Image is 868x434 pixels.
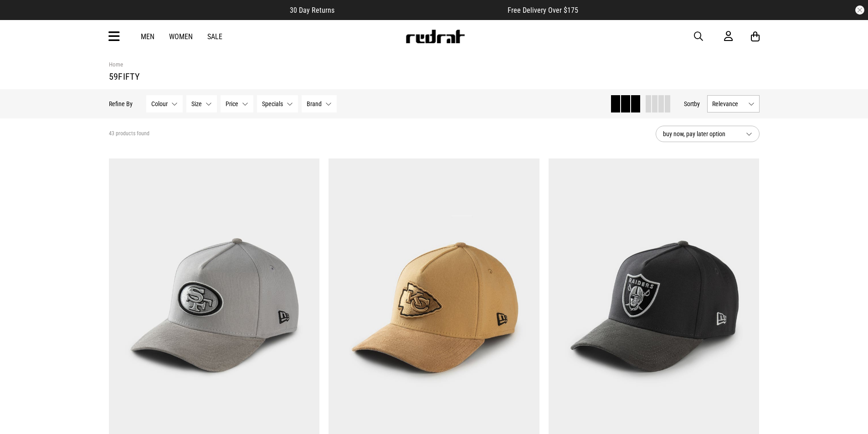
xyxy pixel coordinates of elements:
[353,5,489,15] iframe: Customer reviews powered by Trustpilot
[262,100,283,107] span: Specials
[307,100,322,107] span: Brand
[656,126,760,142] button: buy now, pay later option
[207,32,222,41] a: Sale
[109,71,760,82] h1: 59fifty
[712,100,745,107] span: Relevance
[146,95,183,112] button: Colour
[109,61,123,68] a: Home
[226,100,238,107] span: Price
[221,95,253,112] button: Price
[707,95,760,112] button: Relevance
[141,32,154,41] a: Men
[109,130,149,138] span: 43 products found
[405,30,465,43] img: Redrat logo
[663,128,739,139] span: buy now, pay later option
[151,100,168,107] span: Colour
[694,100,700,107] span: by
[684,98,700,109] button: Sortby
[302,95,337,112] button: Brand
[169,32,193,41] a: Women
[186,95,217,112] button: Size
[508,6,578,15] span: Free Delivery Over $175
[191,100,202,107] span: Size
[109,100,133,107] p: Refine By
[257,95,298,112] button: Specials
[290,6,334,15] span: 30 Day Returns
